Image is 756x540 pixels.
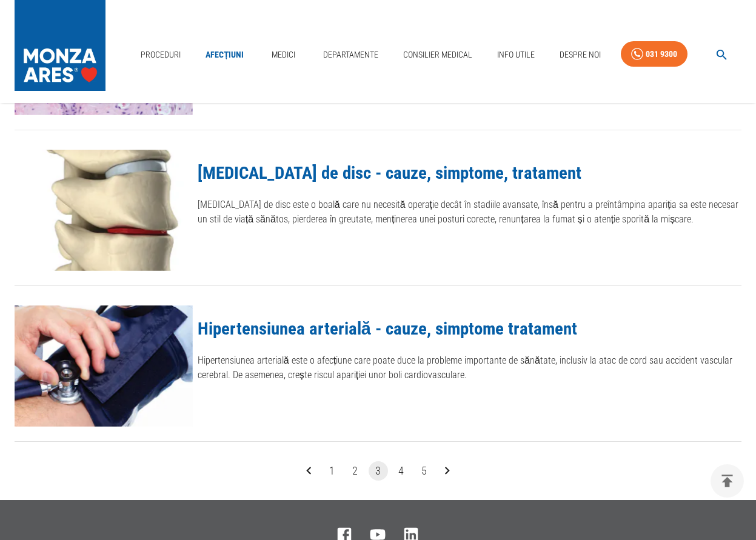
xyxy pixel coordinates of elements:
[398,42,477,67] a: Consilier Medical
[318,42,383,67] a: Departamente
[392,461,411,481] button: Go to page 4
[15,150,193,271] img: Hernia de disc - cauze, simptome, tratament
[346,461,365,481] button: Go to page 2
[264,42,303,67] a: Medici
[438,461,457,481] button: Go to next page
[198,198,741,227] p: [MEDICAL_DATA] de disc este o boală care nu necesită operație decât în stadiile avansate, însă pe...
[201,42,249,67] a: Afecțiuni
[299,461,319,481] button: Go to previous page
[198,162,581,183] a: [MEDICAL_DATA] de disc - cauze, simptome, tratament
[15,305,193,427] img: Hipertensiunea arterială - cauze, simptome tratament
[621,41,687,67] a: 031 9300
[711,464,744,498] button: delete
[646,47,677,62] div: 031 9300
[369,461,388,481] button: page 3
[415,461,434,481] button: Go to page 5
[323,461,342,481] button: Go to page 1
[136,42,186,67] a: Proceduri
[298,461,459,481] nav: pagination navigation
[492,42,540,67] a: Info Utile
[555,42,606,67] a: Despre Noi
[198,353,741,382] p: Hipertensiunea arterială este o afecțiune care poate duce la probleme importante de sănătate, inc...
[198,318,577,339] a: Hipertensiunea arterială - cauze, simptome tratament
